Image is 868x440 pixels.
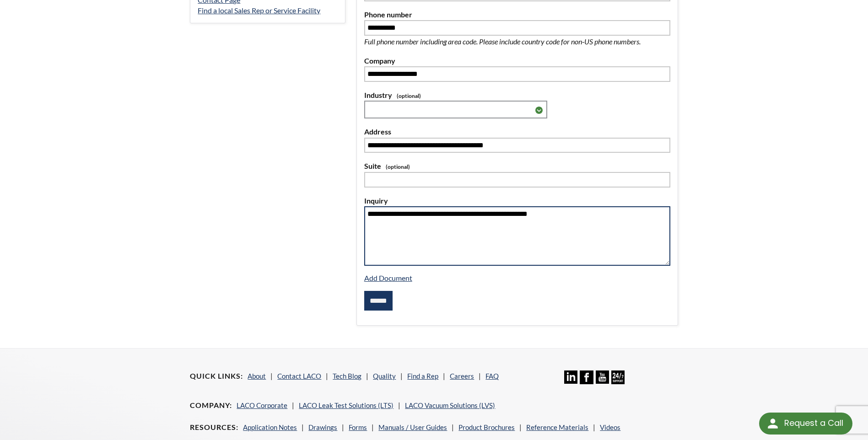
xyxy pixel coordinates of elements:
[458,423,515,431] a: Product Brochures
[611,370,625,384] img: 24/7 Support Icon
[378,423,447,431] a: Manuals / User Guides
[277,372,321,380] a: Contact LACO
[248,372,266,380] a: About
[485,372,499,380] a: FAQ
[364,9,670,21] label: Phone number
[526,423,588,431] a: Reference Materials
[349,423,367,431] a: Forms
[190,371,243,381] h4: Quick Links
[190,401,232,410] h4: Company
[405,401,495,409] a: LACO Vacuum Solutions (LVS)
[759,413,852,435] div: Request a Call
[190,423,238,432] h4: Resources
[364,160,670,172] label: Suite
[364,195,670,207] label: Inquiry
[299,401,394,409] a: LACO Leak Test Solutions (LTS)
[407,372,438,380] a: Find a Rep
[333,372,361,380] a: Tech Blog
[766,416,780,431] img: round button
[308,423,337,431] a: Drawings
[237,401,287,409] a: LACO Corporate
[373,372,396,380] a: Quality
[198,6,320,15] a: Find a local Sales Rep or Service Facility
[364,55,670,67] label: Company
[243,423,297,431] a: Application Notes
[364,126,670,138] label: Address
[364,274,412,282] a: Add Document
[784,413,843,434] div: Request a Call
[600,423,620,431] a: Videos
[364,89,670,101] label: Industry
[364,36,670,48] p: Full phone number including area code. Please include country code for non-US phone numbers.
[450,372,474,380] a: Careers
[611,377,625,386] a: 24/7 Support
